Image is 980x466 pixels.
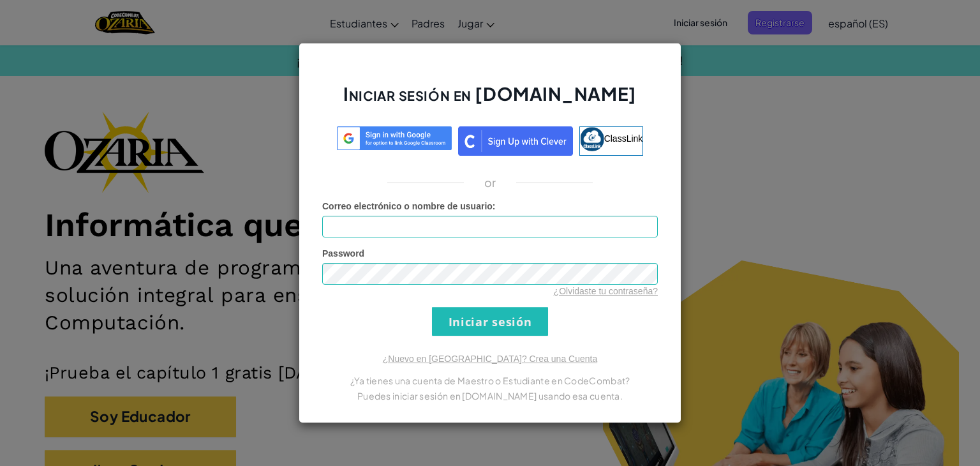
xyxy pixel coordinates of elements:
[322,373,658,388] p: ¿Ya tienes una cuenta de Maestro o Estudiante en CodeCombat?
[432,307,548,336] input: Iniciar sesión
[322,248,364,259] span: Password
[484,175,496,190] p: or
[580,127,604,151] img: classlink-logo-small.png
[604,133,643,144] span: ClassLink
[383,354,597,364] a: ¿Nuevo en [GEOGRAPHIC_DATA]? Crea una Cuenta
[322,201,493,211] span: Correo electrónico o nombre de usuario
[458,126,573,156] img: clever_sso_button@2x.png
[322,200,496,213] label: :
[554,286,658,296] a: ¿Olvidaste tu contraseña?
[337,126,452,150] img: log-in-google-sso.svg
[322,388,658,403] p: Puedes iniciar sesión en [DOMAIN_NAME] usando esa cuenta.
[322,82,658,119] h2: Iniciar sesión en [DOMAIN_NAME]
